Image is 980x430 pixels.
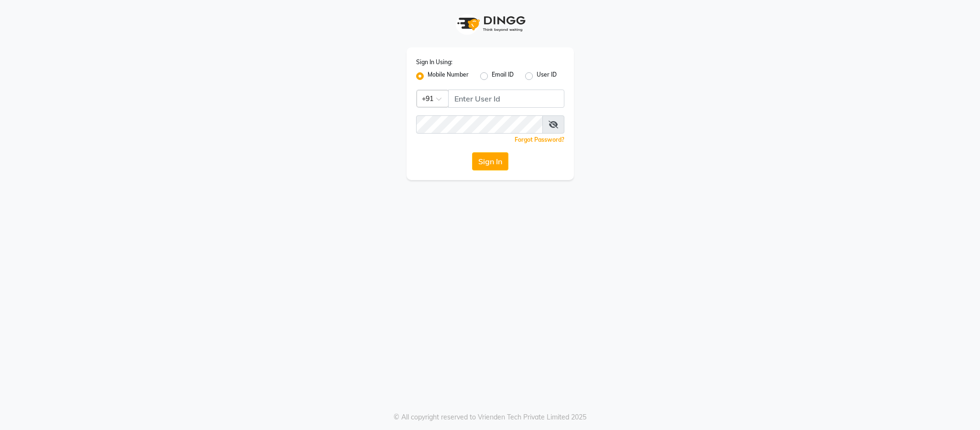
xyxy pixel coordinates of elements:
[416,58,452,67] label: Sign In Using:
[537,70,557,82] label: User ID
[515,136,564,143] a: Forgot Password?
[472,152,508,170] button: Sign In
[452,10,529,38] img: logo1.svg
[448,90,564,108] input: Username
[416,115,543,134] input: Username
[492,70,514,82] label: Email ID
[428,70,469,82] label: Mobile Number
